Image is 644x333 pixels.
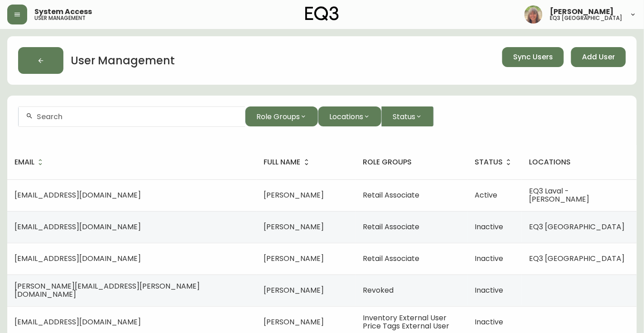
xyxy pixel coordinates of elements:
[475,157,514,167] span: status
[550,15,622,21] h5: eq3 [GEOGRAPHIC_DATA]
[363,222,420,232] span: Retail Associate
[14,157,34,167] h4: email
[363,157,460,167] h4: role groups
[264,222,324,232] span: [PERSON_NAME]
[363,253,420,264] span: Retail Associate
[550,8,614,15] span: [PERSON_NAME]
[571,47,626,67] button: Add User
[37,112,238,121] input: Search
[34,8,92,15] span: System Access
[363,285,394,295] span: Revoked
[363,313,447,323] span: Inventory External User
[529,186,589,204] span: EQ3 Laval - [PERSON_NAME]
[475,317,503,327] span: Inactive
[393,111,415,122] span: Status
[14,222,141,232] span: [EMAIL_ADDRESS][DOMAIN_NAME]
[245,106,318,126] button: Role Groups
[529,222,625,232] span: EQ3 [GEOGRAPHIC_DATA]
[529,253,625,264] span: EQ3 [GEOGRAPHIC_DATA]
[14,190,141,200] span: [EMAIL_ADDRESS][DOMAIN_NAME]
[475,222,503,232] span: Inactive
[381,106,434,126] button: Status
[71,53,175,68] h2: User Management
[264,157,301,167] h4: full name
[475,190,497,200] span: Active
[582,52,615,62] span: Add User
[513,52,553,62] span: Sync Users
[329,111,363,122] span: Locations
[524,5,543,24] img: ORIGINAL.jpg
[502,47,564,67] button: Sync Users
[34,15,86,21] h5: user management
[363,321,450,331] span: Price Tags External User
[256,111,300,122] span: Role Groups
[264,317,324,327] span: [PERSON_NAME]
[14,157,46,167] span: email
[529,157,630,167] h4: locations
[264,190,324,200] span: [PERSON_NAME]
[475,285,503,295] span: Inactive
[305,6,339,21] img: logo
[318,106,381,126] button: Locations
[264,253,324,264] span: [PERSON_NAME]
[475,157,503,167] h4: status
[363,190,420,200] span: Retail Associate
[264,157,312,167] span: full name
[475,253,503,264] span: Inactive
[14,281,200,299] span: [PERSON_NAME][EMAIL_ADDRESS][PERSON_NAME][DOMAIN_NAME]
[14,317,141,327] span: [EMAIL_ADDRESS][DOMAIN_NAME]
[14,253,141,264] span: [EMAIL_ADDRESS][DOMAIN_NAME]
[264,285,324,295] span: [PERSON_NAME]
